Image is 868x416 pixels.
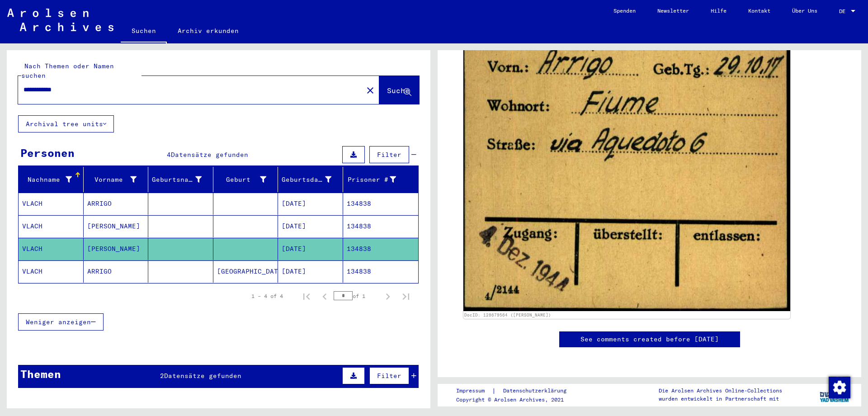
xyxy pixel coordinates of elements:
mat-cell: VLACH [19,193,84,215]
mat-header-cell: Prisoner # [343,167,419,192]
mat-cell: 134838 [343,238,419,260]
mat-cell: ARRIGO [84,193,149,215]
button: Archival tree units [18,115,114,132]
mat-cell: [DATE] [278,215,343,237]
mat-header-cell: Vorname [84,167,149,192]
div: Geburtsname [152,172,213,187]
mat-header-cell: Geburtsdatum [278,167,343,192]
mat-cell: [DATE] [278,260,343,283]
mat-label: Nach Themen oder Namen suchen [21,62,114,80]
img: yv_logo.png [818,383,852,406]
span: DE [839,8,849,14]
a: Datenschutzerklärung [496,386,577,396]
img: Zustimmung ändern [829,377,850,398]
div: Geburtsdatum [282,175,331,184]
button: Weniger anzeigen [18,313,104,331]
div: Vorname [87,175,137,184]
div: Prisoner # [347,175,396,184]
button: Previous page [316,287,334,305]
mat-icon: close [365,85,376,96]
span: Datensätze gefunden [171,151,248,159]
button: Clear [361,81,379,99]
button: Last page [397,287,415,305]
p: Die Arolsen Archives Online-Collections [659,387,782,395]
mat-cell: [PERSON_NAME] [84,238,149,260]
div: Prisoner # [347,172,408,187]
p: Copyright © Arolsen Archives, 2021 [456,396,577,404]
span: 2 [160,372,164,380]
mat-header-cell: Geburt‏ [213,167,278,192]
div: Personen [20,145,75,161]
span: Filter [377,151,401,159]
span: Suche [387,86,410,95]
div: Nachname [22,175,72,184]
mat-cell: VLACH [19,238,84,260]
a: See comments created before [DATE] [580,335,719,344]
div: Geburtsname [152,175,202,184]
mat-cell: [DATE] [278,193,343,215]
div: Vorname [87,172,148,187]
mat-header-cell: Geburtsname [148,167,213,192]
a: Impressum [456,386,492,396]
div: 1 – 4 of 4 [251,292,283,300]
button: Next page [379,287,397,305]
mat-cell: [DATE] [278,238,343,260]
img: Arolsen_neg.svg [7,9,113,31]
button: First page [297,287,316,305]
mat-cell: [GEOGRAPHIC_DATA] [213,260,278,283]
button: Filter [369,146,409,163]
div: Zustimmung ändern [828,376,850,398]
p: wurden entwickelt in Partnerschaft mit [659,395,782,403]
mat-cell: VLACH [19,260,84,283]
button: Filter [369,367,409,384]
mat-cell: 134838 [343,260,419,283]
button: Suche [379,76,419,104]
mat-cell: ARRIGO [84,260,149,283]
a: Suchen [121,20,167,43]
a: Archiv erkunden [167,20,250,42]
span: Datensätze gefunden [164,372,241,380]
div: Geburt‏ [217,175,267,184]
mat-cell: VLACH [19,215,84,237]
mat-cell: 134838 [343,193,419,215]
span: Weniger anzeigen [26,318,91,326]
div: Themen [20,366,61,382]
div: | [456,386,577,396]
span: Filter [377,372,401,380]
mat-cell: [PERSON_NAME] [84,215,149,237]
div: Nachname [22,172,83,187]
div: Geburt‏ [217,172,278,187]
mat-header-cell: Nachname [19,167,84,192]
mat-cell: 134838 [343,215,419,237]
div: of 1 [334,292,379,300]
div: Geburtsdatum [282,172,343,187]
span: 4 [167,151,171,159]
a: DocID: 128679564 ([PERSON_NAME]) [464,312,551,317]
